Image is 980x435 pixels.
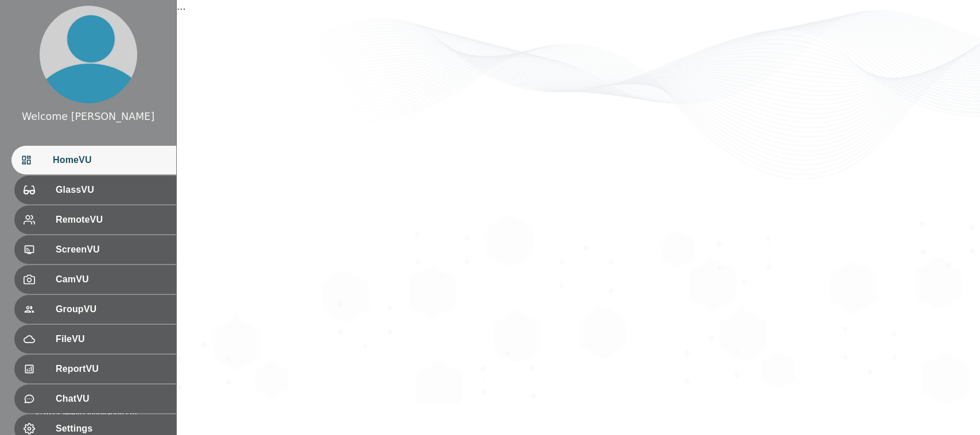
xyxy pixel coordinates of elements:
[14,176,176,204] div: GlassVU
[56,213,167,227] span: RemoteVU
[14,384,176,413] div: ChatVU
[14,355,176,383] div: ReportVU
[14,295,176,324] div: GroupVU
[56,273,167,286] span: CamVU
[11,146,176,174] div: HomeVU
[40,6,137,103] img: profile.png
[53,153,167,167] span: HomeVU
[56,392,167,406] span: ChatVU
[22,109,154,124] div: Welcome [PERSON_NAME]
[56,243,167,257] span: ScreenVU
[14,205,176,234] div: RemoteVU
[56,362,167,376] span: ReportVU
[14,265,176,294] div: CamVU
[14,325,176,354] div: FileVU
[14,235,176,264] div: ScreenVU
[56,332,167,346] span: FileVU
[56,302,167,316] span: GroupVU
[56,183,167,197] span: GlassVU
